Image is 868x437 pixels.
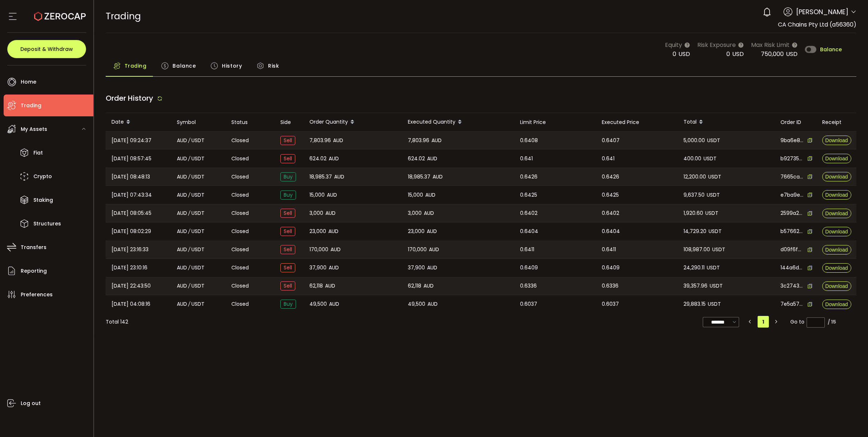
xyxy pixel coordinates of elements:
[191,264,204,272] span: USDT
[712,245,725,254] span: USDT
[726,50,730,58] span: 0
[231,209,249,217] span: Closed
[780,209,804,217] span: 2599a2f9-d739-4166-9349-f3a110e7aa98
[514,118,596,127] div: Limit Price
[520,155,533,163] span: 0.641
[520,136,538,145] span: 0.6408
[188,245,190,254] em: /
[427,227,437,236] span: AUD
[822,263,851,273] button: Download
[761,50,784,58] span: 750,000
[111,155,151,163] span: [DATE] 08:57:45
[758,316,769,328] li: 1
[433,173,443,181] span: AUD
[111,173,150,181] span: [DATE] 08:48:13
[431,136,442,145] span: AUD
[177,191,187,199] span: AUD
[111,209,151,217] span: [DATE] 08:05:45
[408,264,425,272] span: 37,900
[231,228,249,235] span: Closed
[21,289,53,300] span: Preferences
[602,136,620,145] span: 0.6407
[280,172,296,181] span: Buy
[709,227,722,236] span: USDT
[280,209,295,218] span: Sell
[309,155,326,163] span: 624.02
[825,174,848,179] span: Download
[408,282,421,290] span: 62,118
[602,173,619,181] span: 0.6426
[423,282,434,290] span: AUD
[684,282,707,290] span: 39,357.96
[684,173,706,181] span: 12,200.00
[177,136,187,145] span: AUD
[111,136,151,145] span: [DATE] 09:24:37
[796,7,848,17] span: [PERSON_NAME]
[602,300,619,308] span: 0.6037
[231,155,249,163] span: Closed
[188,155,190,163] em: /
[790,317,825,327] span: Go to
[111,300,150,308] span: [DATE] 04:08:16
[106,93,153,103] span: Order History
[822,154,851,163] button: Download
[429,245,439,254] span: AUD
[703,155,717,163] span: USDT
[177,300,187,308] span: AUD
[309,227,326,236] span: 23,000
[21,398,41,409] span: Log out
[177,227,187,236] span: AUD
[177,264,187,272] span: AUD
[191,155,204,163] span: USDT
[106,116,171,128] div: Date
[188,300,190,308] em: /
[825,265,848,270] span: Download
[191,227,204,236] span: USDT
[825,302,848,307] span: Download
[780,264,804,272] span: 144a6d39-3ffb-43bc-8a9d-e5a66529c998
[684,191,705,199] span: 9,637.50
[705,209,718,217] span: USDT
[7,40,86,58] button: Deposit & Withdraw
[684,264,705,272] span: 24,290.11
[191,282,204,290] span: USDT
[188,173,190,181] em: /
[602,209,619,217] span: 0.6402
[188,282,190,290] em: /
[780,246,804,253] span: d09f6fb3-8af7-4064-b7c5-8d9f3d3ecfc8
[596,118,678,127] div: Executed Price
[708,173,721,181] span: USDT
[684,227,706,236] span: 14,729.20
[33,148,43,158] span: Fiat
[20,47,73,52] span: Deposit & Withdraw
[226,118,275,127] div: Status
[822,245,851,254] button: Download
[173,59,196,73] span: Balance
[330,245,341,254] span: AUD
[309,191,325,199] span: 15,000
[188,209,190,217] em: /
[751,40,790,49] span: Max Risk Limit
[191,300,204,308] span: USDT
[678,116,775,128] div: Total
[231,173,249,181] span: Closed
[280,227,295,236] span: Sell
[309,282,323,290] span: 62,118
[710,282,723,290] span: USDT
[328,227,338,236] span: AUD
[427,264,437,272] span: AUD
[822,227,851,236] button: Download
[327,191,337,199] span: AUD
[678,50,690,58] span: USD
[329,264,339,272] span: AUD
[33,171,52,182] span: Crypto
[280,154,295,163] span: Sell
[684,245,710,254] span: 108,987.00
[602,191,619,199] span: 0.6425
[780,155,804,163] span: b9273550-9ec8-42ab-b440-debceb6bf362
[21,77,36,87] span: Home
[780,228,804,235] span: b5766201-d92d-4d89-b14b-a914763fe8c4
[822,136,851,145] button: Download
[191,245,204,254] span: USDT
[268,59,279,73] span: Risk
